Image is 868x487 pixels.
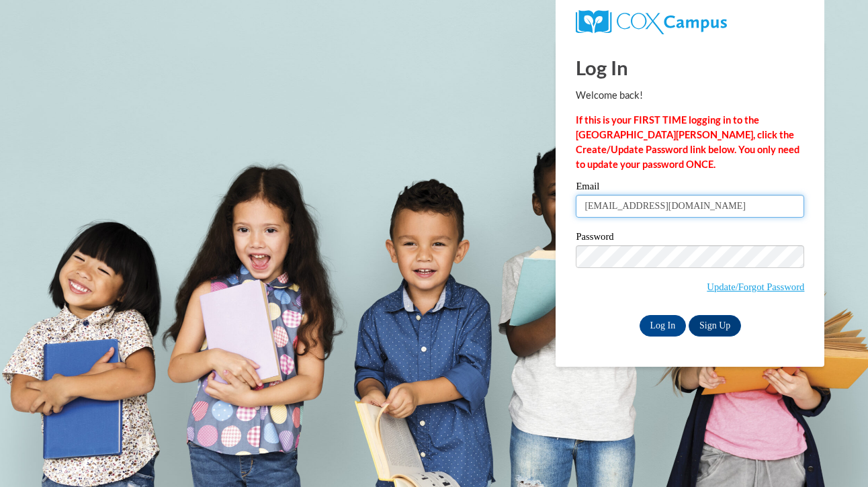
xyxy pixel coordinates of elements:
p: Welcome back! [576,88,804,103]
label: Email [576,181,804,195]
a: COX Campus [576,10,804,34]
strong: If this is your FIRST TIME logging in to the [GEOGRAPHIC_DATA][PERSON_NAME], click the Create/Upd... [576,114,799,170]
label: Password [576,232,804,245]
input: Log In [640,315,687,337]
a: Update/Forgot Password [707,281,804,292]
a: Sign Up [689,315,741,337]
img: COX Campus [576,10,726,34]
h1: Log In [576,54,804,81]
